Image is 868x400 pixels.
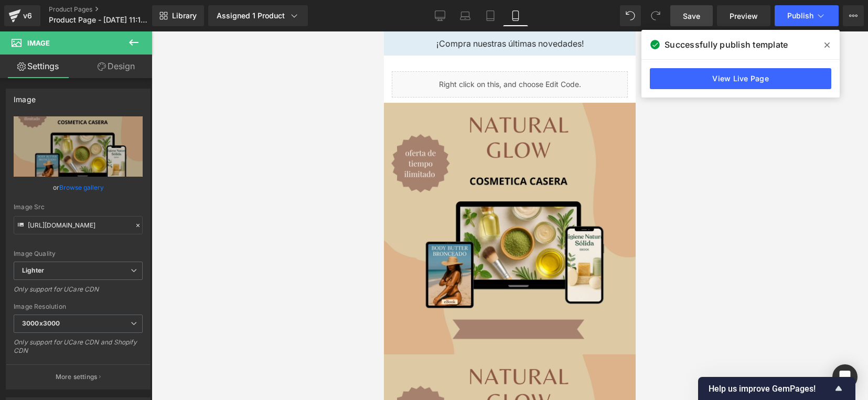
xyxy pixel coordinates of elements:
[832,364,858,390] div: Open Intercom Messenger
[22,319,60,327] b: 3000x3000
[14,203,143,211] div: Image Src
[56,372,98,382] p: More settings
[22,266,44,274] b: Lighter
[14,303,143,310] div: Image Resolution
[453,5,478,26] a: Laptop
[665,38,788,51] span: Successfully publish template
[49,16,149,24] span: Product Page - [DATE] 11:11:04
[14,338,143,362] div: Only support for UCare CDN and Shopify CDN
[49,5,169,14] a: Product Pages
[172,11,197,20] span: Library
[787,12,813,20] span: Publish
[4,5,40,26] a: v6
[6,364,150,389] button: More settings
[14,285,143,300] div: Only support for UCare CDN
[152,5,204,26] a: New Library
[775,5,839,26] button: Publish
[650,68,831,89] a: View Live Page
[717,5,770,26] a: Preview
[59,178,104,197] a: Browse gallery
[23,8,229,16] p: ¡Compra nuestras últimas novedades!
[478,5,503,26] a: Tablet
[730,10,758,21] span: Preview
[14,89,36,104] div: Image
[709,382,845,395] button: Show survey - Help us improve GemPages!
[843,5,864,26] button: More
[14,250,143,257] div: Image Quality
[21,9,34,23] div: v6
[14,216,143,234] input: Link
[78,55,154,78] a: Design
[14,182,143,193] div: or
[27,39,50,47] span: Image
[645,5,666,26] button: Redo
[217,10,299,21] div: Assigned 1 Product
[709,384,832,394] span: Help us improve GemPages!
[683,10,700,21] span: Save
[427,5,453,26] a: Desktop
[620,5,641,26] button: Undo
[503,5,528,26] a: Mobile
